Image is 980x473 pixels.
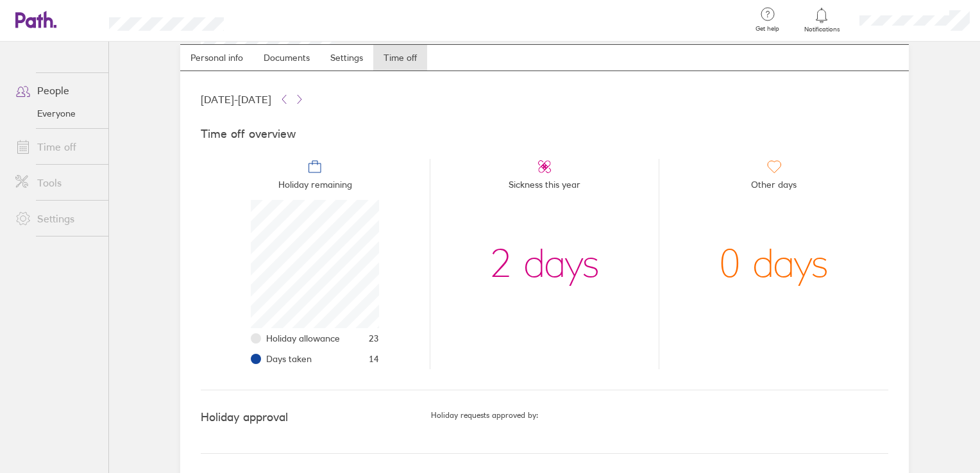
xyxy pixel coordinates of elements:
a: Personal info [180,45,253,71]
h4: Time off overview [201,128,888,141]
div: 0 days [719,200,829,328]
a: People [5,78,108,103]
h5: Holiday requests approved by: [431,411,888,420]
span: 14 [369,354,379,364]
span: Days taken [266,354,312,364]
a: Notifications [801,6,843,33]
a: Settings [320,45,373,71]
span: Holiday allowance [266,333,340,344]
div: 2 days [490,200,600,328]
h4: Holiday approval [201,411,431,424]
span: Sickness this year [509,174,580,200]
span: Notifications [801,26,843,33]
a: Time off [373,45,427,71]
span: Other days [751,174,797,200]
a: Settings [5,206,108,231]
span: Holiday remaining [278,174,352,200]
span: [DATE] - [DATE] [201,94,271,105]
span: Get help [747,25,788,33]
span: 23 [369,333,379,344]
a: Time off [5,134,108,160]
a: Everyone [5,103,108,124]
a: Documents [253,45,320,71]
a: Tools [5,170,108,195]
